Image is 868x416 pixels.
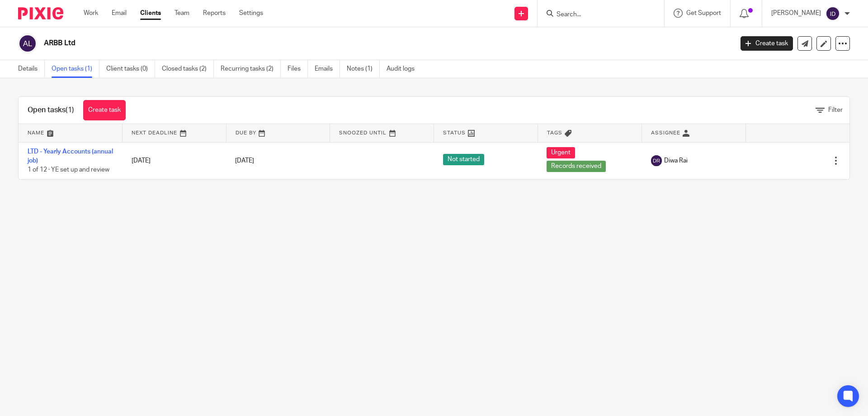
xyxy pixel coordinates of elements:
[175,9,189,18] a: Team
[771,9,821,18] p: [PERSON_NAME]
[18,7,63,19] img: Pixie
[18,34,37,53] img: svg%3E
[664,156,688,165] span: Diwa Rai
[651,155,662,166] img: svg%3E
[547,161,606,172] span: Records received
[347,60,380,78] a: Notes (1)
[162,60,214,78] a: Closed tasks (2)
[547,130,562,135] span: Tags
[826,6,840,21] img: svg%3E
[741,36,793,51] a: Create task
[18,60,45,78] a: Details
[203,9,226,18] a: Reports
[235,158,254,164] span: [DATE]
[140,9,161,18] a: Clients
[828,107,843,113] span: Filter
[52,60,99,78] a: Open tasks (1)
[28,105,74,115] h1: Open tasks
[83,100,126,120] a: Create task
[547,147,575,158] span: Urgent
[28,167,109,173] span: 1 of 12 · YE set up and review
[686,10,721,16] span: Get Support
[443,130,466,135] span: Status
[112,9,127,18] a: Email
[339,130,387,135] span: Snoozed Until
[387,60,421,78] a: Audit logs
[106,60,155,78] a: Client tasks (0)
[315,60,340,78] a: Emails
[556,11,637,19] input: Search
[443,154,484,165] span: Not started
[66,106,74,114] span: (1)
[44,38,590,48] h2: ARBB Ltd
[239,9,263,18] a: Settings
[28,148,113,164] a: LTD - Yearly Accounts (annual job)
[288,60,308,78] a: Files
[84,9,98,18] a: Work
[123,142,226,179] td: [DATE]
[221,60,281,78] a: Recurring tasks (2)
